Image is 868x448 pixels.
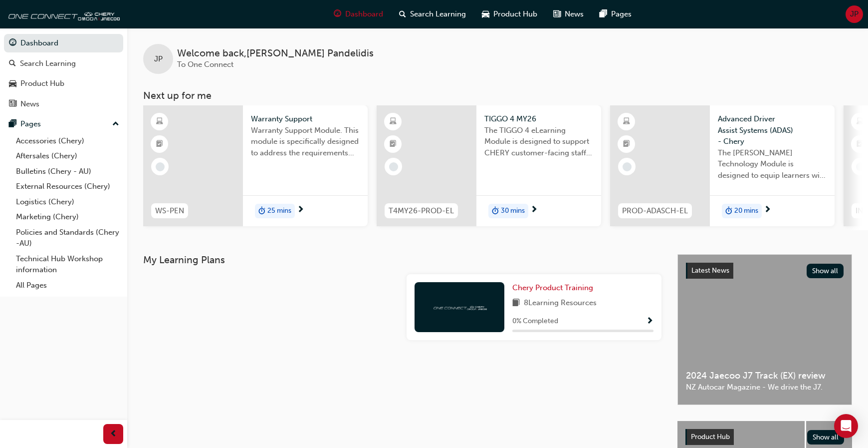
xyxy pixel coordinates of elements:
span: learningResourceType_ELEARNING-icon [623,115,630,128]
span: Product Hub [493,8,537,20]
span: 30 mins [501,205,525,217]
a: Policies and Standards (Chery -AU) [12,225,123,251]
button: DashboardSearch LearningProduct HubNews [4,32,123,115]
h3: My Learning Plans [143,254,661,266]
span: 0 % Completed [512,316,558,327]
div: Pages [20,118,41,130]
span: 2024 Jaecoo J7 Track (EX) review [686,370,844,382]
span: up-icon [112,118,119,131]
a: Product Hub [4,74,123,93]
span: Warranty Support [251,113,360,125]
a: WS-PENWarranty SupportWarranty Support Module. This module is specifically designed to address th... [143,105,368,226]
span: duration-icon [258,205,265,218]
span: News [565,8,584,20]
span: Latest News [691,266,729,275]
span: The TIGGO 4 eLearning Module is designed to support CHERY customer-facing staff with the product ... [484,125,593,159]
span: next-icon [297,206,304,215]
span: search-icon [9,59,16,68]
span: learningRecordVerb_NONE-icon [156,162,165,171]
span: 20 mins [734,205,758,217]
span: search-icon [399,8,406,20]
span: guage-icon [9,39,16,48]
a: Bulletins (Chery - AU) [12,164,123,179]
a: search-iconSearch Learning [391,4,474,24]
span: news-icon [9,100,16,109]
span: Warranty Support Module. This module is specifically designed to address the requirements and pro... [251,125,360,159]
a: External Resources (Chery) [12,179,123,194]
span: 25 mins [267,205,291,217]
span: car-icon [9,79,16,88]
a: Latest NewsShow all2024 Jaecoo J7 Track (EX) reviewNZ Autocar Magazine - We drive the J7. [677,254,852,405]
a: news-iconNews [545,4,592,24]
span: JP [850,8,859,20]
a: Latest NewsShow all [686,263,844,279]
span: learningRecordVerb_NONE-icon [856,162,865,171]
button: Show all [807,430,845,445]
a: T4MY26-PROD-ELTIGGO 4 MY26The TIGGO 4 eLearning Module is designed to support CHERY customer-faci... [377,105,601,226]
span: Chery Product Training [512,283,593,292]
a: Marketing (Chery) [12,209,123,225]
span: news-icon [553,8,561,20]
span: next-icon [530,206,538,215]
h3: Next up for me [127,90,868,101]
div: Product Hub [20,78,64,89]
a: Dashboard [4,34,123,52]
a: Technical Hub Workshop information [12,251,123,278]
a: guage-iconDashboard [326,4,391,24]
span: PROD-ADASCH-EL [622,205,688,217]
div: Open Intercom Messenger [834,414,858,438]
a: Search Learning [4,54,123,73]
div: Search Learning [20,58,76,69]
img: oneconnect [5,4,120,24]
span: book-icon [512,297,520,310]
a: Product HubShow all [685,429,844,445]
span: next-icon [764,206,771,215]
span: Pages [611,8,632,20]
span: booktick-icon [390,138,397,151]
span: learningResourceType_ELEARNING-icon [857,115,864,128]
span: booktick-icon [623,138,630,151]
span: duration-icon [725,205,732,218]
span: Dashboard [345,8,383,20]
img: oneconnect [432,302,487,312]
span: learningResourceType_ELEARNING-icon [156,115,163,128]
span: T4MY26-PROD-EL [389,205,454,217]
span: booktick-icon [156,138,163,151]
span: NZ Autocar Magazine - We drive the J7. [686,382,844,393]
span: pages-icon [9,120,16,129]
span: guage-icon [334,8,341,20]
span: The [PERSON_NAME] Technology Module is designed to equip learners with essential knowledge about ... [718,147,827,181]
a: PROD-ADASCH-ELAdvanced Driver Assist Systems (ADAS) - CheryThe [PERSON_NAME] Technology Module is... [610,105,835,226]
button: Pages [4,115,123,133]
button: Show all [807,264,844,278]
span: learningRecordVerb_NONE-icon [623,162,632,171]
span: Advanced Driver Assist Systems (ADAS) - Chery [718,113,827,147]
button: Show Progress [646,315,653,328]
a: Chery Product Training [512,282,597,294]
a: All Pages [12,278,123,293]
a: car-iconProduct Hub [474,4,545,24]
a: pages-iconPages [592,4,640,24]
span: booktick-icon [857,138,864,151]
span: learningRecordVerb_NONE-icon [389,162,398,171]
span: learningResourceType_ELEARNING-icon [390,115,397,128]
a: Aftersales (Chery) [12,148,123,164]
span: pages-icon [600,8,607,20]
span: 8 Learning Resources [524,297,597,310]
a: Accessories (Chery) [12,133,123,149]
span: prev-icon [110,428,117,441]
span: TIGGO 4 MY26 [484,113,593,125]
span: Search Learning [410,8,466,20]
span: WS-PEN [155,205,184,217]
span: Show Progress [646,317,653,326]
span: duration-icon [492,205,499,218]
a: Logistics (Chery) [12,194,123,210]
button: JP [846,5,863,23]
span: Welcome back , [PERSON_NAME] Pandelidis [177,48,374,59]
span: Product Hub [691,433,730,441]
a: News [4,95,123,113]
div: News [20,98,39,110]
span: To One Connect [177,60,233,69]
